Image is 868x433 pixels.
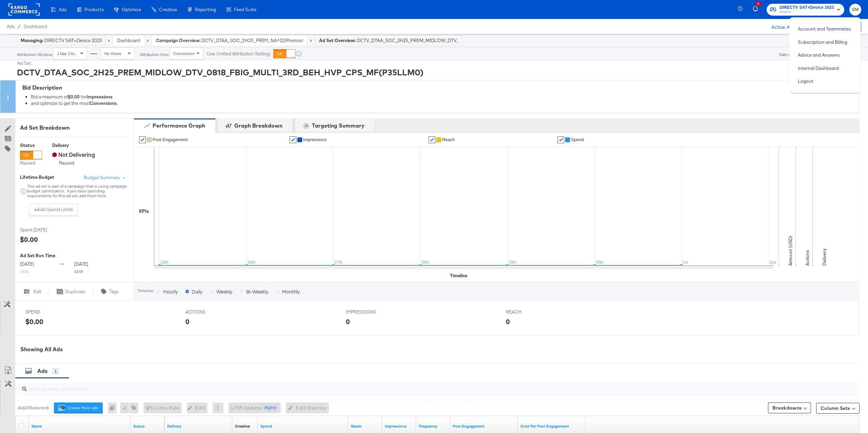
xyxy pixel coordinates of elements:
[234,122,282,130] div: Graph Breakdown
[90,100,117,106] strong: Conversions
[185,317,190,326] div: 0
[506,317,510,326] div: 0
[139,136,146,143] a: ✔
[22,84,856,92] div: Bid Description
[419,423,447,429] a: The average number of times your ad was served to each person.
[520,423,583,429] a: The average cost per action related to your Page's posts as a result of your ad.
[37,368,47,374] span: Ads
[282,288,300,295] span: Monthly
[780,10,834,15] span: DirecTV
[821,248,827,266] text: Delivery
[17,60,860,67] div: Ad Set
[68,94,80,100] strong: $0.00
[319,38,356,43] strong: Ad Set Overview:
[768,402,811,413] button: Breakdowns
[93,287,127,296] button: Tags
[779,52,800,57] div: Date range:
[235,423,250,429] a: Shows the creative associated with your ad.
[83,174,129,181] button: Budget Summary
[29,204,78,216] button: +Add Spend Limits
[21,38,43,43] strong: Managing:
[192,288,202,295] span: Daily
[804,250,810,266] text: Actions
[793,36,852,48] a: Subscription and Billing
[260,423,346,429] a: The total amount spent to date.
[133,423,162,429] a: Shows the current state of your Ad.
[752,3,763,16] button: 2
[185,309,236,315] span: ACTIONS
[216,288,232,295] span: Weekly
[20,345,860,353] div: Showing All Ads
[159,7,177,12] span: Creative
[59,7,66,12] span: Ads
[108,402,120,413] div: 0
[793,49,845,61] a: Advice and Answers
[54,402,103,413] button: Create More Ads
[18,405,49,411] div: Ads ( 0 Selected)
[65,288,85,295] span: Duplicate
[346,317,350,326] div: 0
[852,6,859,14] span: SM
[7,24,15,29] span: Ads
[20,234,38,244] div: $0.00
[109,288,119,295] span: Tags
[167,423,230,429] a: Reflects the ability of your Ad to achieve delivery.
[32,423,128,429] a: Ad Name.
[74,269,83,274] sub: 23:59
[793,62,844,74] a: Internal Dashboard
[756,1,761,6] div: 2
[20,261,34,267] span: [DATE]
[49,287,93,296] button: Duplicate
[122,7,141,12] span: Optimize
[450,272,467,279] div: Timeline
[571,137,584,142] span: Spend
[557,136,564,143] a: ✔
[15,24,24,29] span: /
[27,184,129,198] div: This ad set is part of a campaign that is using campaign budget optimization. If you have spendin...
[351,423,379,429] a: The number of people your ad was served to.
[156,37,200,43] strong: Campaign Overview:
[312,122,364,130] div: Targeting Summary
[793,23,856,35] a: Account and Teammates
[20,142,42,149] div: Status
[20,269,29,274] sub: 10:00
[357,37,458,44] span: DCTV_DTAA_SOC_2H25_PREM_MIDLOW_DTV_0818_FBIG_MULTI_3RD_BEH_HVP_CPS_MF(P35LLM0)
[429,136,435,143] a: ✔
[20,174,69,181] div: Lifetime Budget
[506,309,557,315] span: REACH
[31,94,856,100] div: Bid a maximum of for
[17,67,860,78] div: DCTV_DTAA_SOC_2H25_PREM_MIDLOW_DTV_0818_FBIG_MULTI_3RD_BEH_HVP_CPS_MF(P35LLM0)
[816,403,860,414] button: Column Sets
[235,423,250,429] div: Creative
[139,208,149,214] div: KPIs
[57,51,79,56] span: 1 Day Clicks
[442,137,455,142] span: Reach
[153,122,205,130] div: Performance Graph
[86,94,113,100] strong: Impressions
[117,37,140,43] a: Dashboard
[34,288,41,295] span: Edit
[17,52,53,57] div: Attribution Window:
[24,24,47,29] span: Dashboard
[31,100,118,106] span: and optimize to get the most .
[21,37,102,44] div: DIRECTV SAT+Device 2023
[195,7,216,12] span: Reporting
[849,4,861,16] button: SM
[201,37,303,44] span: DCTV_DTAA_SOC_2H25_PREM_MIDLOW_DTV_0818_FBIG_MULTI_3RD_BEH_HVP_CPS_MF(P35LLM0)
[453,423,515,429] a: The number of actions related to your Page's posts as a result of your ad.
[25,317,43,326] div: $0.00
[104,51,121,56] span: No Views
[59,160,74,166] sub: Paused
[787,236,793,266] text: Amount (USD)
[767,4,844,16] button: DIRECTV SAT+Device 2023DirecTV
[153,137,188,142] span: Post Engagement
[234,7,256,12] span: Feed Suite
[137,288,154,293] div: Timeline:
[52,151,95,158] span: Not Delivering
[385,423,413,429] a: The number of times your ad was served. On mobile apps an ad is counted as served the first time ...
[290,136,296,143] a: ✔
[156,37,303,43] a: Campaign Overview: DCTV_DTAA_SOC_2H25_PREM_NA^Q3PremiumTest(STRDTV77258)
[764,21,814,32] div: Active A/C Budget
[303,137,327,142] span: Impressions
[53,368,59,374] div: 1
